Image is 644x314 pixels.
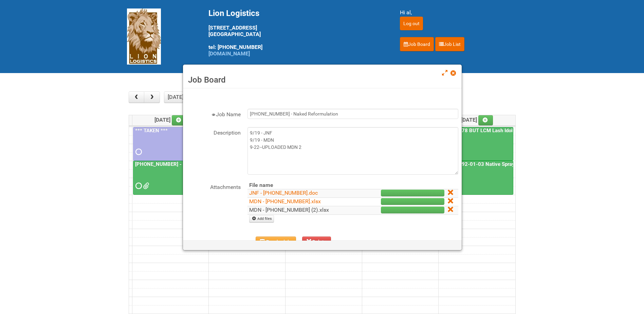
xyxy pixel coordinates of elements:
a: JNF - [PHONE_NUMBER].doc [249,190,318,196]
div: [STREET_ADDRESS] [GEOGRAPHIC_DATA] tel: [PHONE_NUMBER] [208,8,383,57]
a: [PHONE_NUMBER] - Naked Reformulation [134,161,232,167]
input: Log out [400,17,423,30]
span: MDN - 25-055556-01 (2).xlsx MDN - 25-055556-01.xlsx JNF - 25-055556-01.doc [143,184,148,188]
a: Job List [435,37,464,51]
a: 25-058978 BUT LCM Lash Idole US / Retest [439,127,513,161]
a: 25-058978 BUT LCM Lash Idole US / Retest [440,127,544,134]
button: [DATE] [164,91,187,103]
a: Add files [249,215,274,223]
h3: Job Board [188,75,457,85]
a: 25-047392-01-03 Native Spray Rapid Response [440,161,554,167]
label: Job Name [186,109,241,119]
span: Lion Logistics [208,8,259,18]
a: MDN - [PHONE_NUMBER] (2).xlsx [249,207,329,213]
a: Lion Logistics [127,33,161,39]
div: Hi al, [400,8,517,17]
textarea: 9/19 - JNF 9/19 - MDN 9-22--UPLOADED MDN 2 [247,127,458,175]
span: Requested [135,184,140,188]
button: Reschedule [256,237,296,247]
label: Description [186,127,241,137]
img: Lion Logistics [127,8,161,65]
th: File name [247,181,355,189]
a: Add an event [478,115,493,125]
a: 25-047392-01-03 Native Spray Rapid Response [439,161,513,195]
span: [DATE] [461,117,493,123]
a: Job Board [400,37,434,51]
button: Delete [302,237,331,247]
a: Add an event [172,115,187,125]
span: [DATE] [154,117,187,123]
a: [PHONE_NUMBER] - Naked Reformulation [133,161,207,195]
span: Requested [135,150,140,154]
label: Attachments [186,181,241,191]
a: MDN - [PHONE_NUMBER].xlsx [249,198,321,205]
a: [DOMAIN_NAME] [208,50,250,57]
